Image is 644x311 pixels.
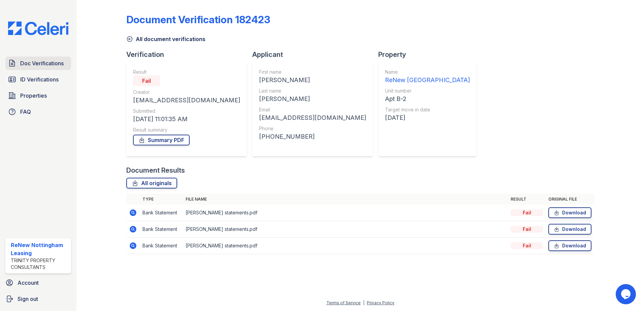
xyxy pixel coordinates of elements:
div: [EMAIL_ADDRESS][DOMAIN_NAME] [133,96,240,105]
a: ID Verifications [5,73,71,86]
div: Last name [259,88,366,94]
span: Account [18,279,39,287]
th: File name [183,194,508,205]
div: Unit number [385,88,470,94]
div: Trinity Property Consultants [11,257,68,271]
th: Original file [546,194,594,205]
iframe: chat widget [616,284,637,304]
a: Doc Verifications [5,57,71,70]
div: First name [259,69,366,75]
div: [PERSON_NAME] [259,75,366,85]
a: Name ReNew [GEOGRAPHIC_DATA] [385,69,470,85]
div: Creator [133,89,240,96]
td: Bank Statement [140,238,183,254]
a: All document verifications [126,35,205,43]
div: ReNew [GEOGRAPHIC_DATA] [385,75,470,85]
span: Doc Verifications [20,59,64,67]
div: Phone [259,125,366,132]
a: Sign out [3,292,74,306]
span: ID Verifications [20,75,59,83]
a: Download [548,224,591,235]
img: CE_Logo_Blue-a8612792a0a2168367f1c8372b55b34899dd931a85d93a1a3d3e32e68fde9ad4.png [3,22,74,35]
div: [PHONE_NUMBER] [259,132,366,141]
div: Verification [126,50,252,59]
div: Target move in date [385,106,470,113]
div: Fail [133,75,160,86]
div: Property [378,50,482,59]
a: FAQ [5,105,71,118]
div: ReNew Nottingham Leasing [11,241,68,257]
div: Email [259,106,366,113]
div: Fail [511,226,543,233]
td: [PERSON_NAME] statements.pdf [183,221,508,238]
a: Summary PDF [133,135,190,145]
div: [DATE] 11:01:35 AM [133,114,240,124]
a: Terms of Service [326,300,361,305]
span: Sign out [18,295,38,303]
div: [PERSON_NAME] [259,94,366,104]
a: Privacy Policy [367,300,394,305]
div: Fail [511,209,543,216]
div: Document Verification 182423 [126,13,270,26]
div: Apt B-2 [385,94,470,104]
span: Properties [20,92,47,100]
div: Submitted [133,108,240,114]
a: Properties [5,89,71,102]
div: [EMAIL_ADDRESS][DOMAIN_NAME] [259,113,366,123]
a: Account [3,276,74,289]
a: Download [548,207,591,218]
td: Bank Statement [140,205,183,221]
a: Download [548,240,591,251]
div: Fail [511,242,543,249]
div: | [363,300,364,305]
div: Applicant [252,50,378,59]
div: Document Results [126,166,185,175]
td: [PERSON_NAME] statements.pdf [183,205,508,221]
div: [DATE] [385,113,470,123]
div: Result [133,69,240,75]
td: [PERSON_NAME] statements.pdf [183,238,508,254]
div: Name [385,69,470,75]
td: Bank Statement [140,221,183,238]
th: Result [508,194,546,205]
a: All originals [126,178,177,188]
span: FAQ [20,108,31,116]
th: Type [140,194,183,205]
div: Result summary [133,127,240,133]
